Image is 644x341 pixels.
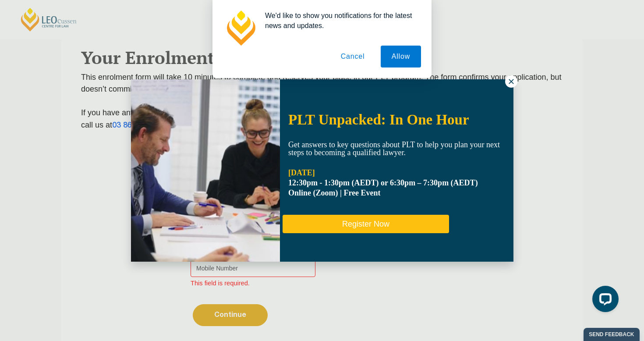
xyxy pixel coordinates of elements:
[585,282,622,319] iframe: LiveChat chat widget
[288,188,381,197] span: Online (Zoom) | Free Event
[283,215,449,233] button: Register Now
[288,168,315,177] strong: [DATE]
[505,75,517,88] button: Close
[258,11,421,31] div: We'd like to show you notifications for the latest news and updates.
[288,112,469,128] span: PLT Unpacked: In One Hour
[288,140,500,157] span: Get answers to key questions about PLT to help you plan your next steps to becoming a qualified l...
[288,178,478,187] strong: 12:30pm - 1:30pm (AEDT) or 6:30pm – 7:30pm (AEDT)
[381,46,421,67] button: Allow
[330,46,376,67] button: Cancel
[131,79,280,262] img: Woman in yellow blouse holding folders looking to the right and smiling
[223,11,258,46] img: notification icon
